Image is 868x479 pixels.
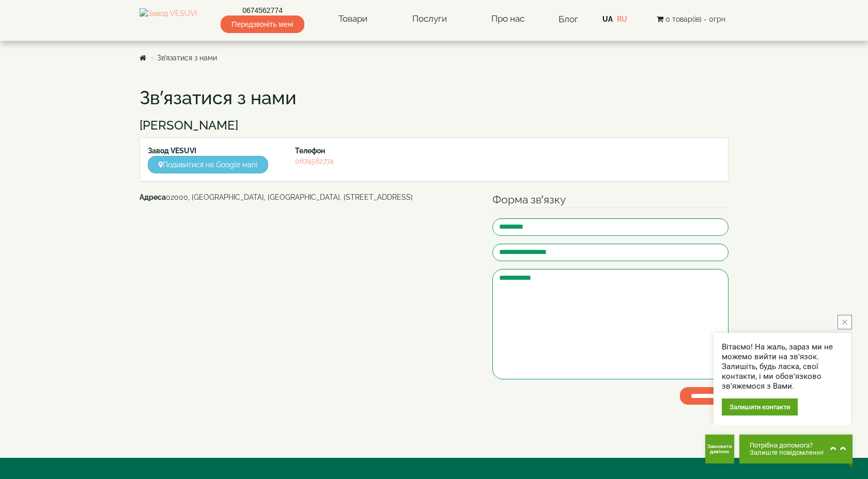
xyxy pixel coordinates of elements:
h1: Зв’язатися з нами [139,88,729,108]
address: 02000, [GEOGRAPHIC_DATA], [GEOGRAPHIC_DATA]. [STREET_ADDRESS] [139,192,477,202]
a: Про нас [481,7,535,31]
div: Залишити контакти [722,398,798,416]
a: Блог [559,14,578,24]
div: Вітаємо! На жаль, зараз ми не можемо вийти на зв'язок. Залишіть, будь ласка, свої контакти, і ми ... [722,342,843,391]
strong: Телефон [295,147,325,155]
button: Chat button [739,435,853,464]
a: Подивитися на Google мапі [148,156,268,173]
button: 0 товар(ів) - 0грн [654,13,729,25]
h3: [PERSON_NAME] [139,119,729,132]
legend: Форма зв’язку [492,192,729,208]
button: Get Call button [705,435,734,464]
span: 0 товар(ів) - 0грн [665,15,725,23]
span: Передзвоніть мені [221,15,304,33]
a: Послуги [402,7,457,31]
a: UA [602,15,613,23]
span: Потрібна допомога? [750,442,825,449]
a: Товари [328,7,378,31]
b: Адреса [139,193,166,201]
a: Зв’язатися з нами [157,54,217,62]
a: RU [617,15,627,23]
a: 0674562774 [295,157,334,165]
span: Залиште повідомлення [750,449,825,456]
img: Завод VESUVI [139,8,197,30]
strong: Завод VESUVI [148,147,196,155]
a: 0674562774 [221,5,304,15]
button: close button [838,315,852,329]
span: Замовити дзвінок [705,444,734,454]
